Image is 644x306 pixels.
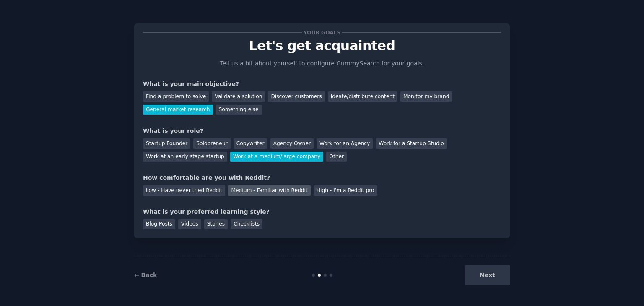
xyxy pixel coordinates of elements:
div: Medium - Familiar with Reddit [228,185,310,196]
div: Blog Posts [143,219,175,230]
div: Other [326,152,347,162]
div: General market research [143,105,213,115]
div: What is your role? [143,127,501,135]
div: Solopreneur [193,138,230,149]
div: Monitor my brand [400,91,452,102]
div: High - I'm a Reddit pro [314,185,377,196]
span: Your goals [302,28,342,37]
div: Agency Owner [270,138,314,149]
p: Tell us a bit about yourself to configure GummySearch for your goals. [216,59,428,68]
div: Copywriter [234,138,267,149]
div: Work at an early stage startup [143,152,227,162]
div: Find a problem to solve [143,91,209,102]
div: Something else [216,105,262,115]
div: Checklists [231,219,262,230]
div: Ideate/distribute content [328,91,397,102]
div: Videos [178,219,201,230]
div: Stories [204,219,228,230]
div: Low - Have never tried Reddit [143,185,225,196]
div: Discover customers [268,91,325,102]
div: How comfortable are you with Reddit? [143,174,501,182]
div: What is your preferred learning style? [143,207,501,216]
div: Validate a solution [212,91,265,102]
div: Work for an Agency [317,138,373,149]
div: Work for a Startup Studio [376,138,447,149]
div: Work at a medium/large company [230,152,323,162]
div: Startup Founder [143,138,190,149]
a: ← Back [134,272,157,278]
div: What is your main objective? [143,80,501,88]
p: Let's get acquainted [143,39,501,53]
